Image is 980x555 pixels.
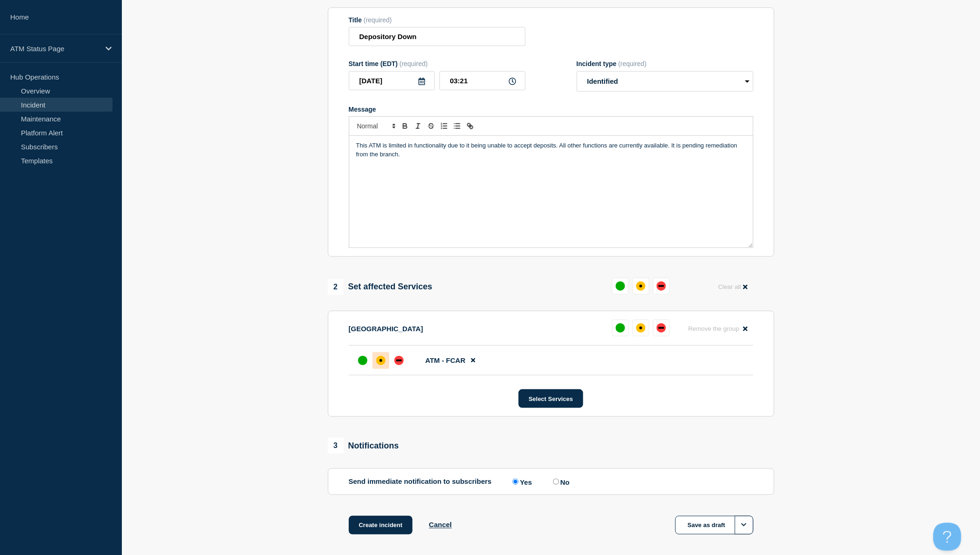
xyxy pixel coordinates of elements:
[713,278,753,296] button: Clear all
[653,320,670,336] button: down
[577,71,753,92] select: Incident type
[636,323,646,333] div: affected
[688,325,740,332] span: Remove the group
[735,516,753,535] button: Options
[657,323,666,333] div: down
[657,281,666,291] div: down
[353,120,399,132] span: Font size
[349,106,753,113] div: Message
[412,120,425,132] button: Toggle italic text
[553,479,559,485] input: No
[349,477,753,486] div: Send immediate notification to subscribers
[399,120,412,132] button: Toggle bold text
[349,136,753,247] div: Message
[358,356,367,365] div: up
[328,438,399,454] div: Notifications
[429,521,452,529] button: Cancel
[349,516,413,535] button: Create incident
[451,120,464,132] button: Toggle bulleted list
[349,27,526,46] input: Title
[510,477,532,486] label: Yes
[612,278,629,294] button: up
[633,278,649,294] button: affected
[633,320,649,336] button: affected
[10,45,100,53] p: ATM Status Page
[376,356,386,365] div: affected
[933,523,961,551] iframe: Help Scout Beacon - Open
[328,279,433,295] div: Set affected Services
[440,71,526,90] input: HH:MM
[616,281,625,291] div: up
[675,516,753,535] button: Save as draft
[328,279,344,295] span: 2
[400,60,428,67] span: (required)
[612,320,629,336] button: up
[425,120,438,132] button: Toggle strikethrough text
[349,16,526,24] div: Title
[653,278,670,294] button: down
[551,477,570,486] label: No
[683,320,753,338] button: Remove the group
[364,16,392,24] span: (required)
[356,141,746,159] p: This ATM is limited in functionality due to it being unable to accept deposits. All other functio...
[464,120,477,132] button: Toggle link
[519,389,583,408] button: Select Services
[349,325,423,333] p: [GEOGRAPHIC_DATA]
[619,60,647,67] span: (required)
[616,323,625,333] div: up
[349,60,526,67] div: Start time (EDT)
[438,120,451,132] button: Toggle ordered list
[349,477,492,486] p: Send immediate notification to subscribers
[513,479,519,485] input: Yes
[636,281,646,291] div: affected
[394,356,404,365] div: down
[426,356,466,364] span: ATM - FCAR
[349,71,435,90] input: YYYY-MM-DD
[577,60,753,67] div: Incident type
[328,438,344,454] span: 3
